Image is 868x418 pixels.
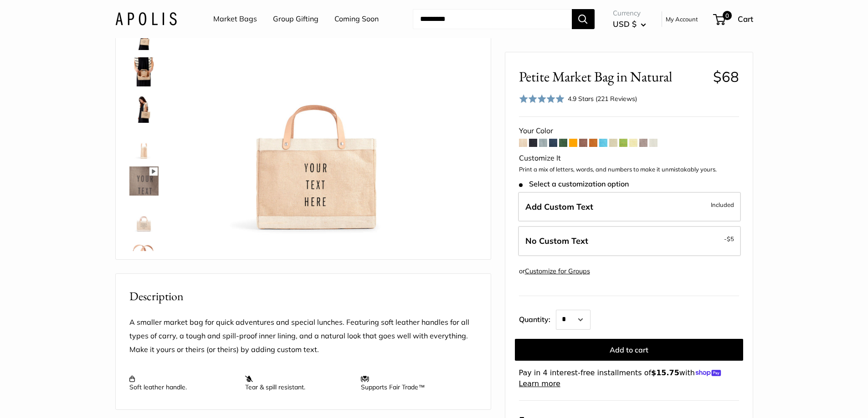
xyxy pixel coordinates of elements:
[128,201,160,234] a: description_Seal of authenticity printed on the backside of every bag.
[519,307,556,330] label: Quantity:
[727,235,734,242] span: $5
[334,12,379,26] a: Coming Soon
[273,12,318,26] a: Group Gifting
[519,265,590,277] div: or
[572,9,595,29] button: Search
[129,375,236,391] p: Soft leather handle.
[129,203,159,232] img: description_Seal of authenticity printed on the backside of every bag.
[129,57,159,86] img: Petite Market Bag in Natural
[519,165,739,174] p: Print a mix of letters, words, and numbers to make it unmistakably yours.
[515,339,743,361] button: Add to cart
[724,233,734,244] span: -
[525,236,588,246] span: No Custom Text
[525,201,593,212] span: Add Custom Text
[613,17,646,31] button: USD $
[129,287,477,305] h2: Description
[115,12,177,25] img: Apolis
[711,199,734,210] span: Included
[519,124,739,138] div: Your Color
[245,375,352,391] p: Tear & spill resistant.
[713,68,739,86] span: $68
[613,7,646,20] span: Currency
[129,316,477,357] p: A smaller market bag for quick adventures and special lunches. Featuring soft leather handles for...
[525,267,590,275] a: Customize for Groups
[568,94,637,104] div: 4.9 Stars (221 Reviews)
[518,191,741,222] label: Add Custom Text
[129,166,159,196] img: Petite Market Bag in Natural
[213,12,257,26] a: Market Bags
[519,151,739,165] div: Customize It
[518,226,741,256] label: Leave Blank
[738,14,753,24] span: Cart
[413,9,572,29] input: Search...
[519,68,706,85] span: Petite Market Bag in Natural
[128,165,160,197] a: Petite Market Bag in Natural
[722,11,731,20] span: 0
[7,383,98,411] iframe: Sign Up via Text for Offers
[129,94,159,123] img: Petite Market Bag in Natural
[666,14,698,25] a: My Account
[128,237,160,270] a: description_Super soft leather handles.
[613,19,637,29] span: USD $
[361,375,467,391] p: Supports Fair Trade™
[129,239,159,268] img: description_Super soft leather handles.
[128,92,160,125] a: Petite Market Bag in Natural
[129,130,159,159] img: Petite Market Bag in Natural
[128,128,160,161] a: Petite Market Bag in Natural
[714,12,753,26] a: 0 Cart
[128,55,160,88] a: Petite Market Bag in Natural
[519,92,637,106] div: 4.9 Stars (221 Reviews)
[519,180,629,188] span: Select a customization option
